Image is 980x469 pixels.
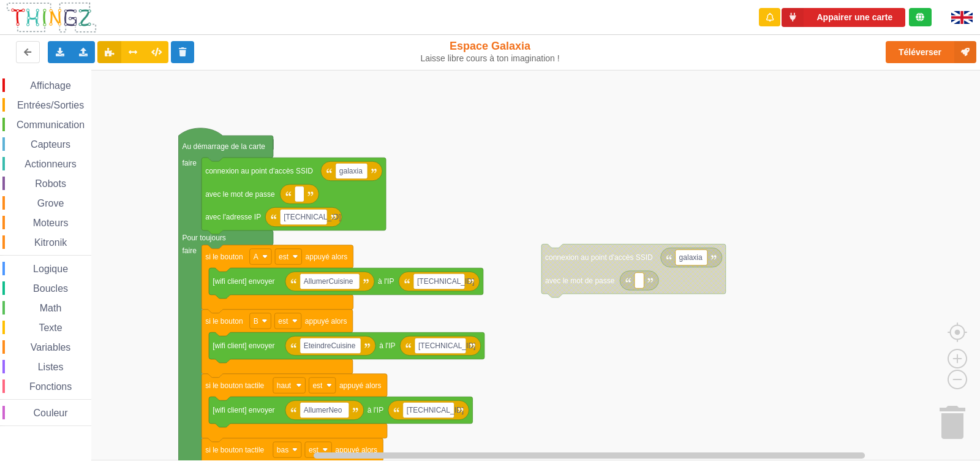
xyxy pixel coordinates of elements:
[33,178,68,189] span: Robots
[306,252,348,261] text: appuyé alors
[418,341,475,350] text: [TECHNICAL_ID]
[29,342,73,353] span: Variables
[31,264,70,274] span: Logique
[406,53,575,64] div: Laisse libre cours à ton imagination !
[335,445,377,454] text: appuyé alors
[378,277,394,286] text: à l'IP
[6,1,97,34] img: thingz_logo.png
[339,381,382,389] text: appuyé alors
[417,277,474,286] text: [TECHNICAL_ID]
[36,362,66,372] span: Listes
[379,341,395,350] text: à l'IP
[279,252,289,261] text: est
[278,316,288,325] text: est
[183,246,197,255] text: faire
[205,445,264,454] text: si le bouton tactile
[23,159,78,169] span: Actionneurs
[38,303,64,313] span: Math
[254,316,258,325] text: B
[31,283,70,294] span: Boucles
[304,341,356,350] text: EteindreCuisine
[277,381,292,389] text: haut
[339,167,363,175] text: galaxia
[406,39,575,64] div: Espace Galaxia
[15,120,86,130] span: Communication
[31,218,70,228] span: Moteurs
[205,189,275,198] text: avec le mot de passe
[205,167,313,175] text: connexion au point d'accès SSID
[782,8,905,27] button: Appairer une carte
[29,139,72,150] span: Capteurs
[205,381,264,389] text: si le bouton tactile
[254,252,258,261] text: A
[304,277,353,286] text: AllumerCuisine
[213,406,274,414] text: [wifi client] envoyer
[213,341,274,350] text: [wifi client] envoyer
[183,142,266,151] text: Au démarrage de la carte
[309,445,319,454] text: est
[886,41,976,63] button: Téléverser
[205,316,243,325] text: si le bouton
[284,213,341,221] text: [TECHNICAL_ID]
[205,213,261,221] text: avec l'adresse IP
[305,316,347,325] text: appuyé alors
[312,381,323,389] text: est
[183,234,226,242] text: Pour toujours
[32,237,69,248] span: Kitronik
[28,381,73,392] span: Fonctions
[183,159,197,167] text: faire
[213,277,274,286] text: [wifi client] envoyer
[367,406,383,414] text: à l'IP
[679,253,703,262] text: galaxia
[32,408,70,418] span: Couleur
[205,252,243,261] text: si le bouton
[28,80,72,91] span: Affichage
[36,198,66,208] span: Grove
[37,322,64,333] span: Texte
[304,406,342,414] text: AllumerNeo
[909,8,932,26] div: Tu es connecté au serveur de création de Thingz
[407,406,464,414] text: [TECHNICAL_ID]
[545,253,653,262] text: connexion au point d'accès SSID
[545,276,615,284] text: avec le mot de passe
[15,100,86,110] span: Entrées/Sorties
[277,445,288,454] text: bas
[951,11,973,24] img: gb.png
